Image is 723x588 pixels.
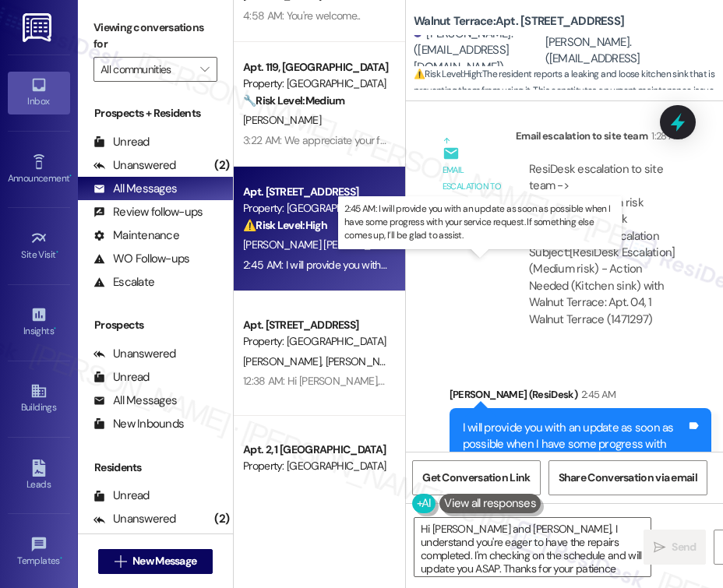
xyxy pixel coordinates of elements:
[78,317,233,333] div: Prospects
[243,9,361,23] div: 4:58 AM: You're welcome..
[545,17,711,84] div: [PERSON_NAME] [PERSON_NAME]. ([EMAIL_ADDRESS][DOMAIN_NAME])
[243,200,387,217] div: Property: [GEOGRAPHIC_DATA]
[443,162,503,212] div: Email escalation to site team
[644,530,706,565] button: Send
[200,63,209,76] i: 
[23,13,55,42] img: ResiDesk Logo
[93,511,176,527] div: Unanswered
[577,386,615,403] div: 2:45 AM
[243,458,387,474] div: Property: [GEOGRAPHIC_DATA]
[559,470,697,486] span: Share Conversation via email
[78,105,233,121] div: Prospects + Residents
[93,488,150,504] div: Unread
[414,66,723,133] span: : The resident reports a leaking and loose kitchen sink that is preventing them from using it. Th...
[529,161,678,245] div: ResiDesk escalation to site team -> Risk Level: Medium risk Topics: Kitchen sink Escalation type:...
[243,354,326,368] span: [PERSON_NAME]
[56,247,58,258] span: •
[243,93,344,107] strong: 🔧 Risk Level: Medium
[93,346,176,362] div: Unanswered
[414,26,541,76] div: [PERSON_NAME]. ([EMAIL_ADDRESS][DOMAIN_NAME])
[93,227,179,244] div: Maintenance
[647,128,682,144] div: 1:28 AM
[78,459,233,476] div: Residents
[412,460,540,495] button: Get Conversation Link
[463,420,686,487] div: I will provide you with an update as soon as possible when I have some progress with your service...
[93,416,184,432] div: New Inbounds
[93,134,150,150] div: Unread
[93,251,189,267] div: WO Follow-ups
[243,76,387,92] div: Property: [GEOGRAPHIC_DATA]
[93,274,154,290] div: Escalate
[516,128,691,150] div: Email escalation to site team
[93,16,217,57] label: Viewing conversations for
[8,72,70,114] a: Inbox
[69,171,72,181] span: •
[60,553,62,564] span: •
[8,455,70,497] a: Leads
[8,531,70,573] a: Templates •
[132,553,196,569] span: New Message
[450,386,711,408] div: [PERSON_NAME] (ResiDesk)
[243,317,387,333] div: Apt. [STREET_ADDRESS]
[654,541,665,554] i: 
[414,13,624,30] b: Walnut Terrace: Apt. [STREET_ADDRESS]
[243,59,387,76] div: Apt. 119, [GEOGRAPHIC_DATA]
[93,369,150,386] div: Unread
[54,323,56,334] span: •
[8,225,70,267] a: Site Visit •
[243,238,406,252] span: [PERSON_NAME] [PERSON_NAME]
[93,204,203,220] div: Review follow-ups
[243,113,321,127] span: [PERSON_NAME]
[98,549,213,574] button: New Message
[8,378,70,420] a: Buildings
[115,555,126,568] i: 
[101,57,192,82] input: All communities
[414,68,481,80] strong: ⚠️ Risk Level: High
[529,245,678,328] div: Subject: [ResiDesk Escalation] (Medium risk) - Action Needed (Kitchen sink) with Walnut Terrace: ...
[8,301,70,343] a: Insights •
[344,202,615,242] p: 2:45 AM: I will provide you with an update as soon as possible when I have some progress with you...
[672,539,696,555] span: Send
[243,184,387,200] div: Apt. [STREET_ADDRESS]
[326,354,408,368] span: [PERSON_NAME]
[422,470,530,486] span: Get Conversation Link
[548,460,707,495] button: Share Conversation via email
[93,181,177,197] div: All Messages
[243,442,387,458] div: Apt. 2, 1 [GEOGRAPHIC_DATA]
[93,393,177,409] div: All Messages
[243,218,327,232] strong: ⚠️ Risk Level: High
[93,157,176,174] div: Unanswered
[210,507,233,531] div: (2)
[414,518,651,576] textarea: Hi [PERSON_NAME] and [PERSON_NAME], I understand you're eager to have the repairs completed. I'm ...
[243,333,387,350] div: Property: [GEOGRAPHIC_DATA]
[210,153,233,178] div: (2)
